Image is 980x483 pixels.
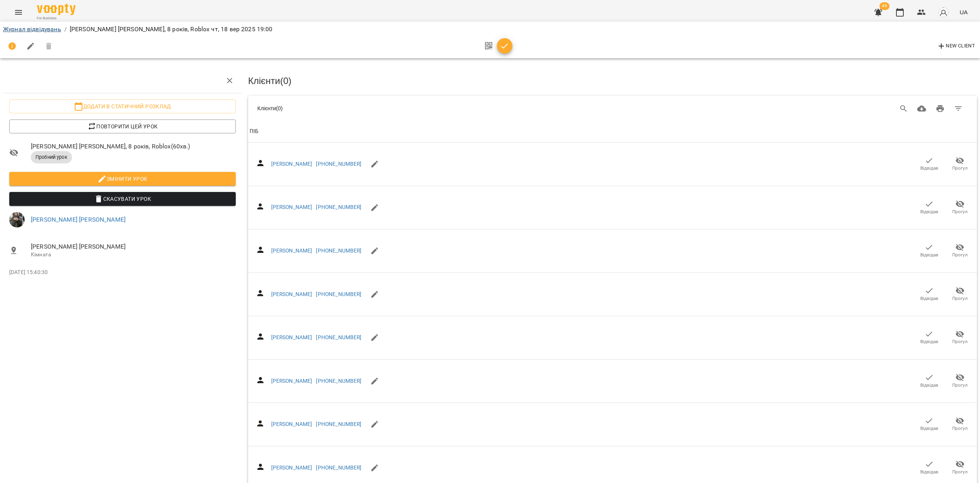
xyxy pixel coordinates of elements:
a: [PHONE_NUMBER] [316,291,361,297]
span: Відвідав [920,469,938,475]
span: Відвідав [920,338,938,345]
button: Друк [931,99,950,118]
a: [PERSON_NAME] [271,334,312,340]
span: Прогул [952,165,968,172]
span: [PERSON_NAME] [PERSON_NAME] [31,242,236,251]
span: Прогул [952,425,968,432]
button: Search [894,99,913,118]
button: Змінити урок [9,172,236,186]
span: Змінити урок [15,174,230,183]
span: Відвідав [920,252,938,258]
button: Фільтр [949,99,968,118]
div: ПІБ [250,127,258,136]
span: Додати в статичний розклад [15,102,230,111]
div: Sort [250,127,258,136]
button: Menu [9,3,28,22]
p: [PERSON_NAME] [PERSON_NAME], 8 років, Roblox чт, 18 вер 2025 19:00 [70,25,273,34]
span: For Business [37,16,76,21]
span: Відвідав [920,425,938,432]
img: 8337ee6688162bb2290644e8745a615f.jpg [9,212,25,227]
span: Прогул [952,295,968,302]
button: Повторити цей урок [9,119,236,133]
a: [PHONE_NUMBER] [316,421,361,427]
button: Прогул [945,283,975,305]
button: Прогул [945,457,975,479]
p: Кімната [31,251,236,259]
div: Table Toolbar [248,96,977,121]
button: Відвідав [914,283,945,305]
button: Прогул [945,153,975,175]
button: UA [957,5,971,19]
a: [PHONE_NUMBER] [316,464,361,471]
span: Прогул [952,338,968,345]
nav: breadcrumb [3,25,977,34]
a: [PHONE_NUMBER] [316,334,361,340]
button: Прогул [945,327,975,348]
button: Відвідав [914,197,945,218]
span: Пробний урок [31,154,72,161]
img: Voopty Logo [37,4,76,15]
span: UA [960,8,968,16]
span: Прогул [952,209,968,215]
button: Прогул [945,240,975,262]
h3: Клієнти ( 0 ) [248,76,977,86]
button: Відвідав [914,414,945,435]
button: Скасувати Урок [9,192,236,206]
button: Відвідав [914,327,945,348]
a: [PERSON_NAME] [271,421,312,427]
span: New Client [937,42,975,51]
a: [PERSON_NAME] [271,291,312,297]
span: Прогул [952,469,968,475]
li: / [64,25,67,34]
button: Додати в статичний розклад [9,99,236,113]
button: Відвідав [914,457,945,479]
button: New Client [935,40,977,52]
span: Відвідав [920,209,938,215]
a: [PERSON_NAME] [271,161,312,167]
a: [PHONE_NUMBER] [316,247,361,254]
a: [PERSON_NAME] [PERSON_NAME] [31,216,126,223]
button: Прогул [945,197,975,218]
a: [PERSON_NAME] [271,378,312,384]
button: Відвідав [914,153,945,175]
a: [PERSON_NAME] [271,204,312,210]
span: [PERSON_NAME] [PERSON_NAME], 8 років, Roblox ( 60 хв. ) [31,142,236,151]
button: Завантажити CSV [913,99,931,118]
span: 49 [879,2,889,10]
a: [PHONE_NUMBER] [316,378,361,384]
span: Повторити цей урок [15,122,230,131]
span: Відвідав [920,295,938,302]
span: Прогул [952,382,968,389]
a: Журнал відвідувань [3,25,61,33]
span: Скасувати Урок [15,194,230,204]
span: Прогул [952,252,968,258]
div: Клієнти ( 0 ) [257,104,589,112]
p: [DATE] 15:40:30 [9,269,236,276]
button: Відвідав [914,370,945,392]
button: Прогул [945,414,975,435]
span: ПІБ [250,127,975,136]
a: [PERSON_NAME] [271,247,312,254]
button: Прогул [945,370,975,392]
span: Відвідав [920,165,938,172]
img: avatar_s.png [938,7,949,18]
button: Відвідав [914,240,945,262]
span: Відвідав [920,382,938,389]
a: [PERSON_NAME] [271,464,312,471]
a: [PHONE_NUMBER] [316,161,361,167]
a: [PHONE_NUMBER] [316,204,361,210]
